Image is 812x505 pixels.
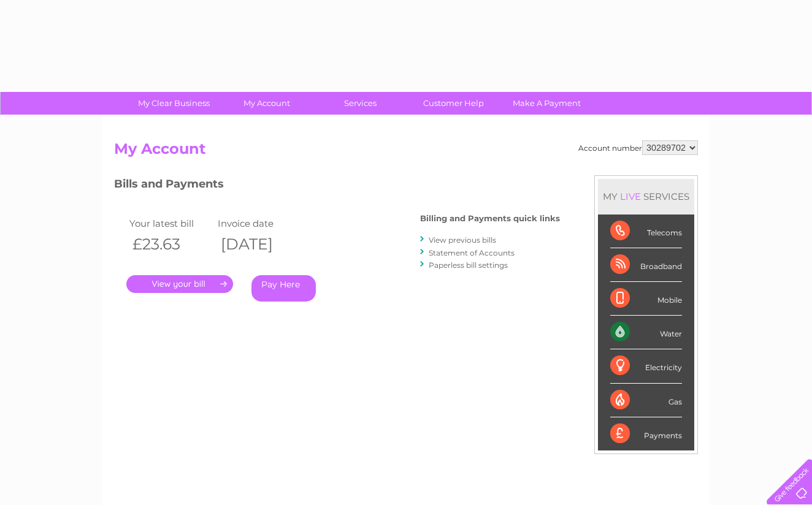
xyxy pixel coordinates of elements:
[126,275,233,293] a: .
[126,215,215,232] td: Your latest bill
[610,417,682,450] div: Payments
[610,282,682,316] div: Mobile
[310,92,411,115] a: Services
[618,191,643,202] div: LIVE
[114,175,560,197] h3: Bills and Payments
[215,232,303,257] th: [DATE]
[496,92,597,115] a: Make A Payment
[114,140,698,164] h2: My Account
[429,235,496,245] a: View previous bills
[610,384,682,417] div: Gas
[420,214,560,223] h4: Billing and Payments quick links
[251,275,316,302] a: Pay Here
[126,232,215,257] th: £23.63
[216,92,318,115] a: My Account
[610,316,682,349] div: Water
[598,179,694,214] div: MY SERVICES
[403,92,504,115] a: Customer Help
[215,215,303,232] td: Invoice date
[578,140,698,155] div: Account number
[610,349,682,383] div: Electricity
[429,248,515,257] a: Statement of Accounts
[123,92,224,115] a: My Clear Business
[429,260,508,270] a: Paperless bill settings
[610,248,682,282] div: Broadband
[610,215,682,248] div: Telecoms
